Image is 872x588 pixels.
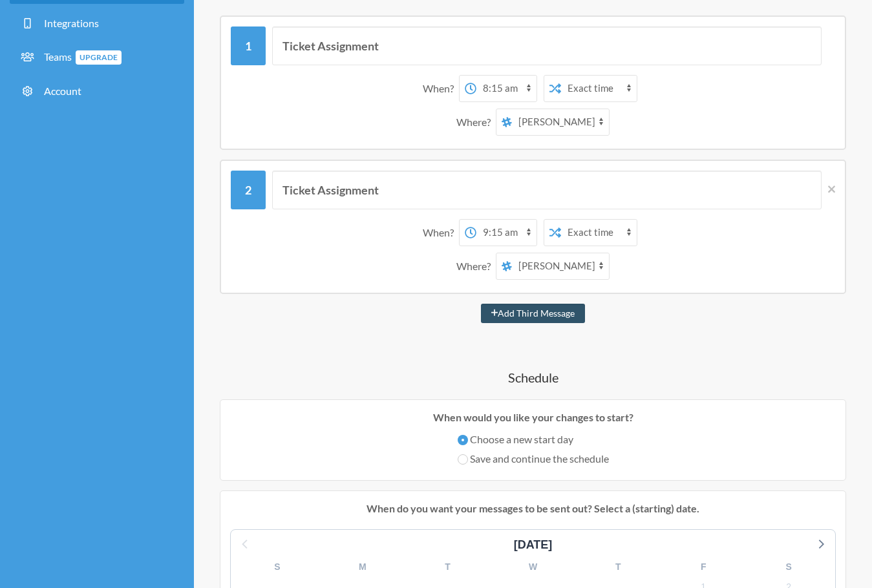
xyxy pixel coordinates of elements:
[456,109,496,136] div: Where?
[491,557,576,577] div: W
[230,501,836,516] p: When do you want your messages to be sent out? Select a (starting) date.
[746,557,831,577] div: S
[456,253,496,280] div: Where?
[481,304,586,323] button: Add Third Message
[44,17,99,29] span: Integrations
[235,557,320,577] div: S
[76,50,122,65] span: Upgrade
[458,454,468,465] input: Save and continue the schedule
[272,26,822,65] input: Message
[423,75,459,102] div: When?
[405,557,491,577] div: T
[458,451,609,467] label: Save and continue the schedule
[44,85,81,97] span: Account
[661,557,746,577] div: F
[320,557,405,577] div: M
[509,536,558,554] div: [DATE]
[458,432,609,447] label: Choose a new start day
[44,50,122,63] span: Teams
[230,410,836,425] p: When would you like your changes to start?
[458,435,468,445] input: Choose a new start day
[423,219,459,246] div: When?
[272,171,822,209] input: Message
[575,557,661,577] div: T
[10,43,184,72] a: TeamsUpgrade
[220,368,846,386] h4: Schedule
[10,9,184,37] a: Integrations
[10,77,184,105] a: Account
